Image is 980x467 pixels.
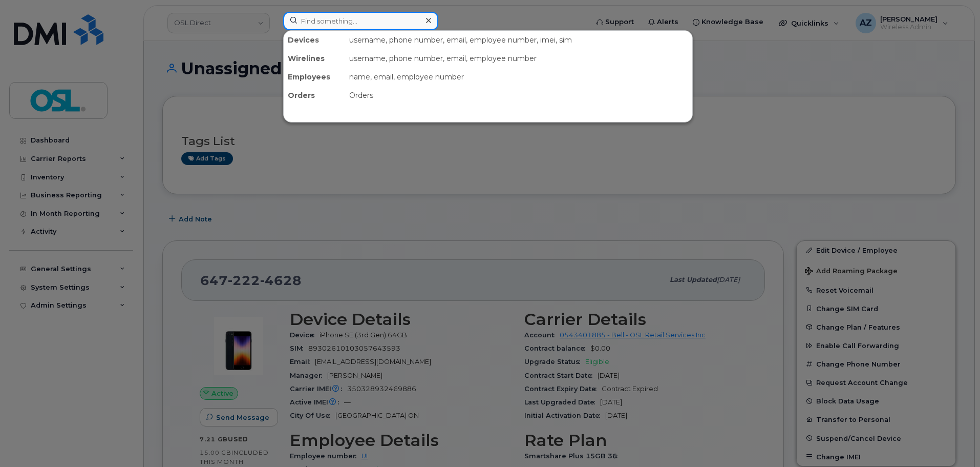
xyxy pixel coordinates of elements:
div: name, email, employee number [345,68,692,86]
div: Orders [345,86,692,105]
div: Devices [284,31,345,49]
div: username, phone number, email, employee number, imei, sim [345,31,692,49]
div: username, phone number, email, employee number [345,49,692,68]
div: Orders [284,86,345,105]
div: Wirelines [284,49,345,68]
div: Employees [284,68,345,86]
